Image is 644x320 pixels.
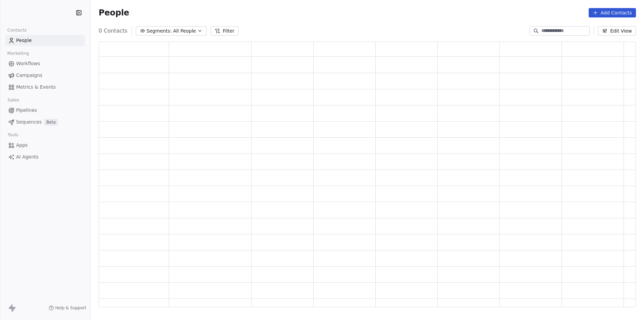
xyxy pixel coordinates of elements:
[16,84,56,91] span: Metrics & Events
[598,26,636,36] button: Edit View
[16,72,42,79] span: Campaigns
[44,119,58,126] span: Beta
[5,151,85,163] a: AI Agents
[4,25,30,35] span: Contacts
[5,117,85,128] a: SequencesBeta
[5,105,85,116] a: Pipelines
[16,153,39,161] span: AI Agents
[16,142,28,149] span: Apps
[99,8,129,18] span: People
[5,130,21,140] span: Tools
[16,107,37,114] span: Pipelines
[5,140,85,151] a: Apps
[147,28,172,35] span: Segments:
[4,48,32,58] span: Marketing
[55,305,86,311] span: Help & Support
[16,60,40,67] span: Workflows
[99,27,127,35] span: 0 Contacts
[5,95,22,105] span: Sales
[5,70,85,81] a: Campaigns
[16,37,32,44] span: People
[173,28,196,35] span: All People
[589,8,636,17] button: Add Contacts
[16,119,42,126] span: Sequences
[5,82,85,93] a: Metrics & Events
[5,58,85,69] a: Workflows
[5,35,85,46] a: People
[49,305,86,311] a: Help & Support
[211,26,238,36] button: Filter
